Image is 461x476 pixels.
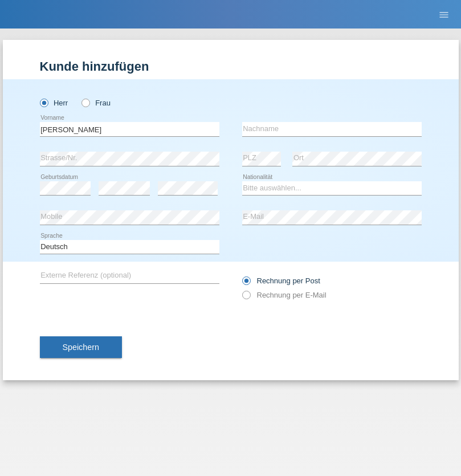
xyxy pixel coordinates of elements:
[242,291,250,305] input: Rechnung per E-Mail
[438,9,450,21] i: menu
[81,99,111,107] label: Frau
[40,336,122,358] button: Speichern
[81,99,89,106] input: Frau
[40,59,422,74] h1: Kunde hinzufügen
[242,291,327,299] label: Rechnung per E-Mail
[242,276,250,291] input: Rechnung per Post
[40,99,68,107] label: Herr
[242,276,320,285] label: Rechnung per Post
[63,343,99,352] span: Speichern
[433,11,455,18] a: menu
[40,99,47,106] input: Herr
